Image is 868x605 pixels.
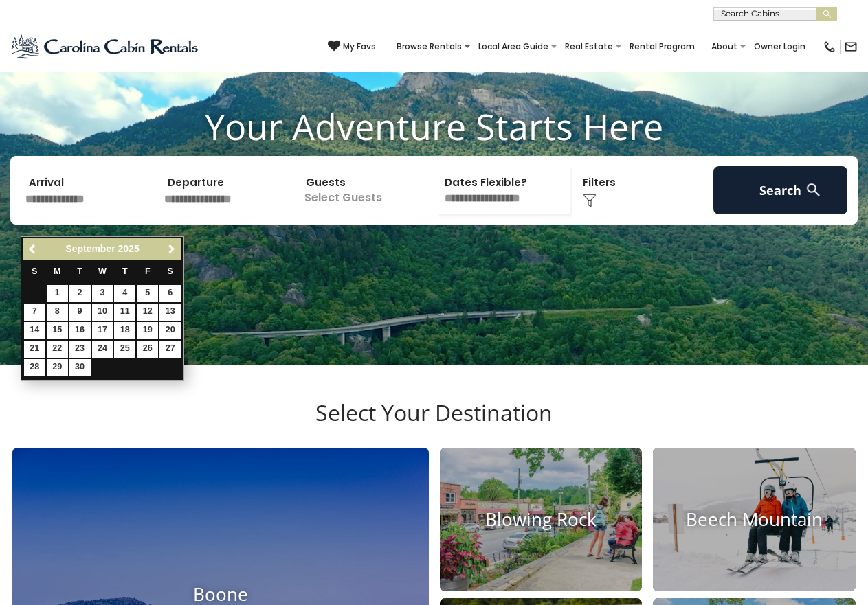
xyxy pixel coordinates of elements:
[159,304,181,321] a: 13
[24,322,45,339] a: 14
[747,37,812,56] a: Owner Login
[54,266,61,276] span: Monday
[47,322,68,339] a: 15
[47,341,68,358] a: 22
[823,40,836,54] img: phone-regular-black.png
[77,266,82,276] span: Tuesday
[122,266,128,276] span: Thursday
[805,181,822,198] img: search-regular-white.png
[704,37,744,56] a: About
[92,304,113,321] a: 10
[390,37,469,56] a: Browse Rentals
[92,285,113,302] a: 3
[10,105,858,148] h1: Your Adventure Starts Here
[24,341,45,358] a: 21
[558,37,620,56] a: Real Estate
[583,194,597,207] img: filter--v1.png
[166,244,177,255] span: Next
[623,37,702,56] a: Rental Program
[47,359,68,376] a: 29
[713,166,848,214] button: Search
[328,40,376,54] a: My Favs
[10,33,201,60] img: Blue-2.png
[114,285,135,302] a: 4
[32,266,37,276] span: Sunday
[69,304,91,321] a: 9
[24,304,45,321] a: 7
[440,448,643,591] a: Blowing Rock
[159,285,181,302] a: 6
[65,243,115,254] span: September
[440,509,643,530] h4: Blowing Rock
[10,400,858,448] h3: Select Your Destination
[163,240,180,258] a: Next
[844,40,858,54] img: mail-regular-black.png
[69,285,91,302] a: 2
[159,341,181,358] a: 27
[145,266,151,276] span: Friday
[137,285,158,302] a: 5
[114,322,135,339] a: 18
[137,322,158,339] a: 19
[69,341,91,358] a: 23
[24,359,45,376] a: 28
[69,359,91,376] a: 30
[114,341,135,358] a: 25
[653,448,856,591] a: Beech Mountain
[114,304,135,321] a: 11
[159,322,181,339] a: 20
[47,304,68,321] a: 8
[298,166,432,214] p: Select Guests
[98,266,107,276] span: Wednesday
[69,322,91,339] a: 16
[118,243,140,254] span: 2025
[27,244,38,255] span: Previous
[92,341,113,358] a: 24
[343,41,376,53] span: My Favs
[471,37,555,56] a: Local Area Guide
[47,285,68,302] a: 1
[168,266,173,276] span: Saturday
[25,240,42,258] a: Previous
[92,322,113,339] a: 17
[653,509,856,530] h4: Beech Mountain
[137,341,158,358] a: 26
[137,304,158,321] a: 12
